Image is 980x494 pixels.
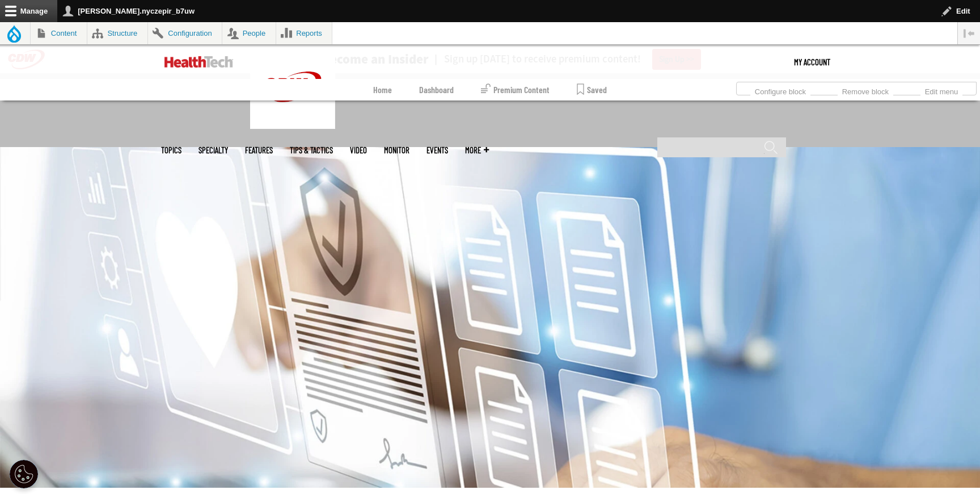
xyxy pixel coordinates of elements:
[426,146,448,154] a: Events
[250,120,335,132] a: CDW
[373,79,392,101] a: Home
[10,460,38,488] div: Cookie Settings
[350,146,367,154] a: Video
[794,45,830,79] div: User menu
[222,22,276,44] a: People
[245,146,273,154] a: Features
[577,79,607,101] a: Saved
[250,45,335,129] img: Home
[750,84,810,97] a: Configure block
[164,56,233,68] img: Home
[290,146,333,154] a: Tips & Tactics
[794,45,830,79] a: My Account
[10,460,38,488] button: Open Preferences
[481,79,550,101] a: Premium Content
[198,146,228,154] span: Specialty
[419,79,454,101] a: Dashboard
[465,146,489,154] span: More
[148,22,222,44] a: Configuration
[31,22,87,44] a: Content
[384,146,409,154] a: MonITor
[87,22,147,44] a: Structure
[276,22,332,44] a: Reports
[161,146,181,154] span: Topics
[838,84,893,97] a: Remove block
[958,22,980,44] button: Vertical orientation
[920,84,962,97] a: Edit menu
